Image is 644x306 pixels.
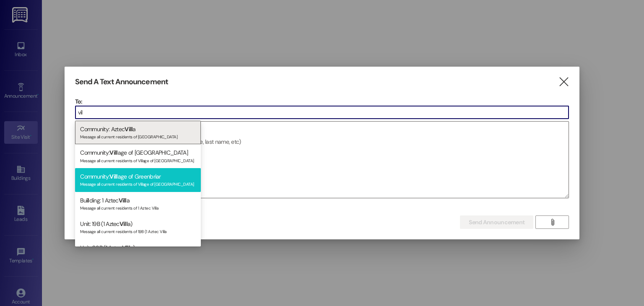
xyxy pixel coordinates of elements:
[86,197,89,204] span: il
[460,215,533,229] button: Send Announcement
[75,215,201,239] div: Unit: 19B (1 Aztec a)
[109,173,117,180] span: Vill
[75,192,201,216] div: Bu ding: 1 Aztec a
[75,77,168,87] h3: Send A Text Announcement
[125,125,132,133] span: Vill
[549,219,556,226] i: 
[75,97,569,106] p: To:
[119,220,127,228] span: Vill
[80,204,196,211] div: Message all current residents of 1 Aztec Villa
[75,106,569,119] input: Type to select the units, buildings, or communities you want to message. (e.g. 'Unit 1A', 'Buildi...
[80,227,196,234] div: Message all current residents of 19B (1 Aztec Villa
[75,144,201,168] div: Community: age of [GEOGRAPHIC_DATA]
[75,121,201,145] div: Community: Aztec a
[75,239,201,263] div: Unit: 08B (1 Aztec a)
[109,149,117,156] span: Vill
[80,180,196,187] div: Message all current residents of Village of [GEOGRAPHIC_DATA]
[558,78,569,86] i: 
[469,218,525,227] span: Send Announcement
[122,244,130,252] span: Vill
[119,197,127,204] span: Vill
[75,168,201,192] div: Community: age of Greenbriar
[80,156,196,163] div: Message all current residents of Village of [GEOGRAPHIC_DATA]
[80,132,196,140] div: Message all current residents of [GEOGRAPHIC_DATA]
